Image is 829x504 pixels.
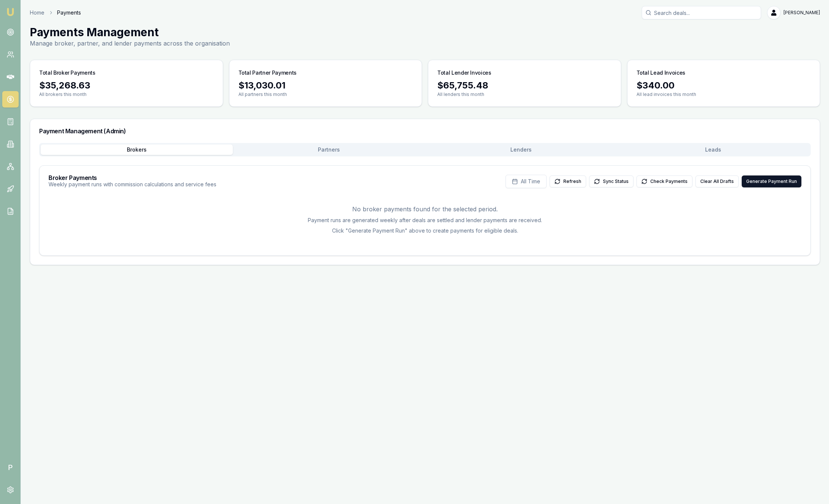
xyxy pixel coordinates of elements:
button: Check Payments [636,175,692,187]
p: Weekly payment runs with commission calculations and service fees [49,181,216,188]
button: Refresh [550,175,586,187]
h3: Total Lead Invoices [636,69,685,77]
div: $65,755.48 [437,80,612,91]
button: Clear All Drafts [695,175,739,187]
div: $340.00 [636,80,811,91]
input: Search deals [642,6,761,19]
span: All Time [521,178,540,185]
span: [PERSON_NAME] [783,10,820,16]
span: Payments [57,9,81,16]
p: Payment runs are generated weekly after deals are settled and lender payments are received. [49,217,801,224]
button: Brokers [41,144,233,155]
p: All brokers this month [39,91,214,97]
h3: Total Partner Payments [238,69,297,77]
div: $35,268.63 [39,80,214,91]
h3: Payment Management (Admin) [39,128,811,134]
button: Generate Payment Run [742,175,801,187]
button: All Time [506,175,547,188]
div: $13,030.01 [238,80,413,91]
span: P [2,459,19,476]
h1: Payments Management [30,25,230,39]
a: Home [30,9,44,16]
p: All lead invoices this month [636,91,811,97]
h3: Total Lender Invoices [437,69,491,77]
h3: Broker Payments [49,175,216,181]
nav: breadcrumb [30,9,81,16]
p: All lenders this month [437,91,612,97]
p: Click "Generate Payment Run" above to create payments for eligible deals. [49,227,801,234]
button: Lenders [425,144,617,155]
p: All partners this month [238,91,413,97]
button: Partners [233,144,425,155]
button: Sync Status [589,175,634,187]
img: emu-icon-u.png [6,7,15,16]
p: No broker payments found for the selected period. [49,205,801,214]
h3: Total Broker Payments [39,69,96,77]
button: Leads [617,144,809,155]
p: Manage broker, partner, and lender payments across the organisation [30,39,230,48]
